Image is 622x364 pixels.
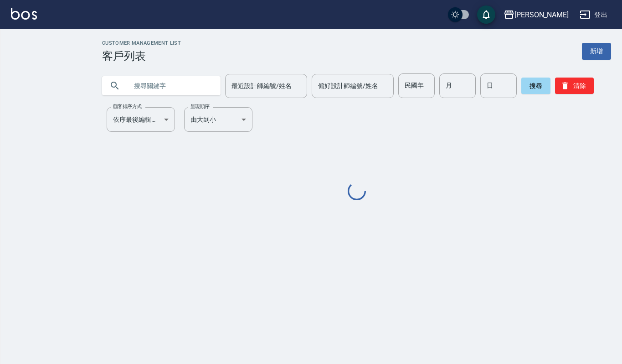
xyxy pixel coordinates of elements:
button: 清除 [555,78,594,94]
button: 登出 [576,6,611,23]
button: [PERSON_NAME] [500,5,572,24]
div: 依序最後編輯時間 [107,107,175,132]
div: [PERSON_NAME] [514,9,569,21]
img: Logo [11,8,37,20]
button: save [477,5,495,24]
label: 呈現順序 [190,103,210,110]
label: 顧客排序方式 [113,103,142,110]
h3: 客戶列表 [102,50,181,62]
input: 搜尋關鍵字 [128,73,213,98]
a: 新增 [582,43,611,60]
h2: Customer Management List [102,40,181,46]
button: 搜尋 [521,78,550,94]
div: 由大到小 [184,107,252,132]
